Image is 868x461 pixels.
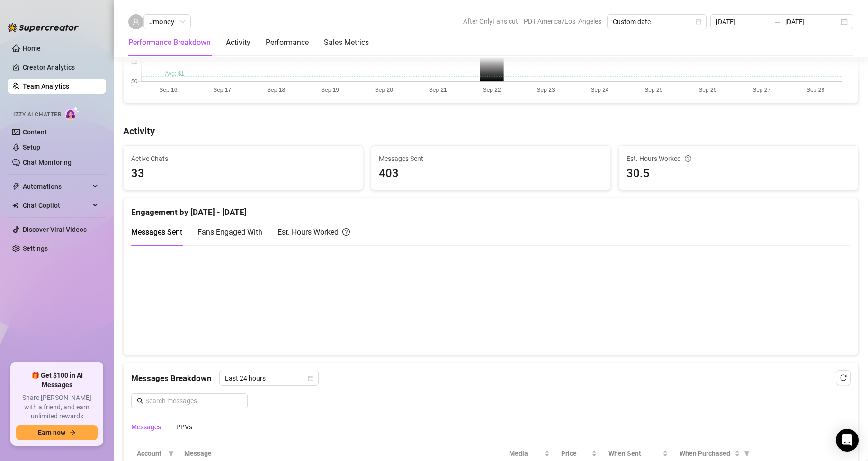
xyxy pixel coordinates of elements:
span: filter [166,446,176,461]
a: Setup [23,143,40,151]
span: arrow-right [69,429,76,436]
span: Active Chats [131,153,355,164]
a: Team Analytics [23,82,69,90]
a: Content [23,128,47,136]
span: Earn now [38,429,65,436]
span: 🎁 Get $100 in AI Messages [16,371,98,390]
span: search [137,398,143,404]
a: Chat Monitoring [23,159,72,166]
span: reload [840,374,847,381]
span: Automations [23,179,90,194]
span: question-circle [685,153,691,164]
a: Home [23,44,41,52]
span: Izzy AI Chatter [13,110,61,119]
span: filter [742,446,752,461]
span: calendar [696,19,701,25]
img: logo-BBDzfeDw.svg [8,23,79,32]
span: 403 [379,165,603,183]
span: Last 24 hours [225,371,313,385]
span: Messages Sent [131,228,182,237]
a: Discover Viral Videos [23,226,87,233]
span: Chat Copilot [23,198,90,213]
span: When Purchased [680,448,733,459]
span: Price [561,448,590,459]
span: question-circle [342,226,350,238]
input: End date [785,17,839,27]
span: PDT America/Los_Angeles [524,14,601,28]
div: Messages [131,422,161,432]
span: Fans Engaged With [197,228,262,237]
input: Start date [716,17,770,27]
div: Activity [226,37,251,48]
span: After OnlyFans cut [463,14,518,28]
div: Performance [266,37,309,48]
span: 30.5 [626,165,850,183]
a: Creator Analytics [23,60,98,75]
span: filter [744,451,750,456]
span: user [133,18,139,25]
div: Open Intercom Messenger [836,429,859,452]
div: Performance Breakdown [128,37,211,48]
img: AI Chatter [65,106,80,120]
input: Search messages [145,396,242,406]
span: Account [137,448,164,459]
span: Jmoney [149,15,185,29]
span: thunderbolt [12,183,20,190]
a: Settings [23,245,48,252]
div: Sales Metrics [324,37,369,48]
span: Media [509,448,542,459]
span: Messages Sent [379,153,603,164]
h4: Activity [123,124,859,138]
span: calendar [308,375,313,381]
span: Share [PERSON_NAME] with a friend, and earn unlimited rewards [16,393,98,421]
span: to [774,18,781,26]
div: Est. Hours Worked [277,226,350,238]
div: PPVs [176,422,192,432]
div: Engagement by [DATE] - [DATE] [131,198,850,219]
span: When Sent [608,448,661,459]
span: filter [168,451,174,456]
span: swap-right [774,18,781,26]
span: Custom date [613,15,701,29]
div: Messages Breakdown [131,371,850,386]
img: Chat Copilot [12,202,18,209]
button: Earn nowarrow-right [16,425,98,440]
span: 33 [131,165,355,183]
div: Est. Hours Worked [626,153,850,164]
